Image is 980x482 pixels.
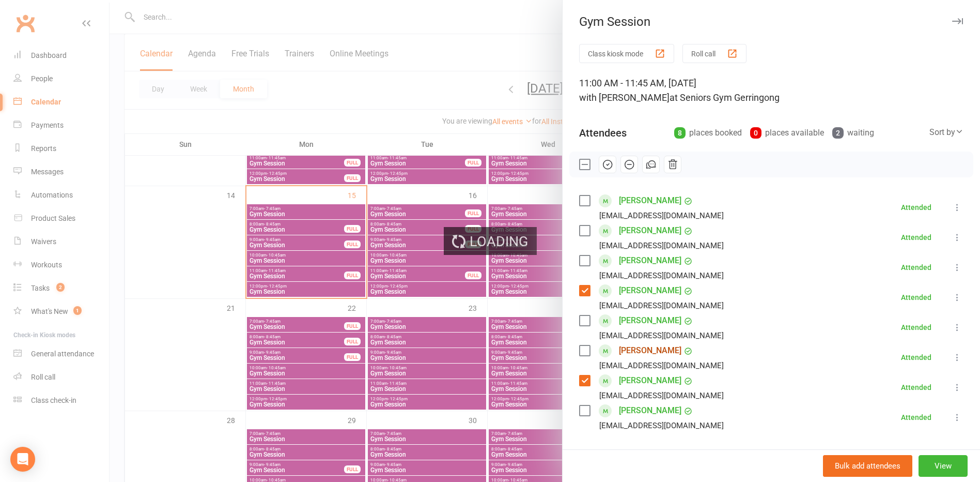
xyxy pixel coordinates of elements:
div: [EMAIL_ADDRESS][DOMAIN_NAME] [599,419,724,432]
div: 8 [674,127,686,139]
div: Attended [901,324,931,331]
div: Attendees [579,126,627,140]
div: places available [750,126,824,140]
div: Attended [901,264,931,271]
button: Class kiosk mode [579,44,674,63]
div: [EMAIL_ADDRESS][DOMAIN_NAME] [599,269,724,282]
a: [PERSON_NAME] [619,312,681,329]
div: Attended [901,204,931,211]
div: [EMAIL_ADDRESS][DOMAIN_NAME] [599,389,724,402]
div: Attended [901,294,931,301]
div: Gym Session [563,14,980,29]
div: Attended [901,414,931,421]
div: Sort by [929,126,963,139]
a: [PERSON_NAME] [619,282,681,299]
span: with [PERSON_NAME] [579,92,670,103]
a: [PERSON_NAME] [619,402,681,419]
div: [EMAIL_ADDRESS][DOMAIN_NAME] [599,359,724,372]
a: [PERSON_NAME] [619,192,681,209]
div: Attended [901,234,931,241]
a: [PERSON_NAME] [619,252,681,269]
button: Roll call [682,44,746,63]
div: [EMAIL_ADDRESS][DOMAIN_NAME] [599,239,724,252]
a: [PERSON_NAME] [619,222,681,239]
div: 0 [750,127,761,139]
div: Attended [901,354,931,361]
div: places booked [674,126,742,140]
span: at Seniors Gym Gerringong [670,92,780,103]
div: [EMAIL_ADDRESS][DOMAIN_NAME] [599,299,724,312]
div: Attended [901,384,931,391]
div: Open Intercom Messenger [10,447,35,472]
div: 2 [832,127,844,139]
button: View [919,455,968,477]
div: 11:00 AM - 11:45 AM, [DATE] [579,76,963,105]
a: [PERSON_NAME] [619,372,681,389]
a: [PERSON_NAME] [619,342,681,359]
div: waiting [832,126,874,140]
button: Bulk add attendees [823,455,912,477]
div: [EMAIL_ADDRESS][DOMAIN_NAME] [599,329,724,342]
div: [EMAIL_ADDRESS][DOMAIN_NAME] [599,209,724,222]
